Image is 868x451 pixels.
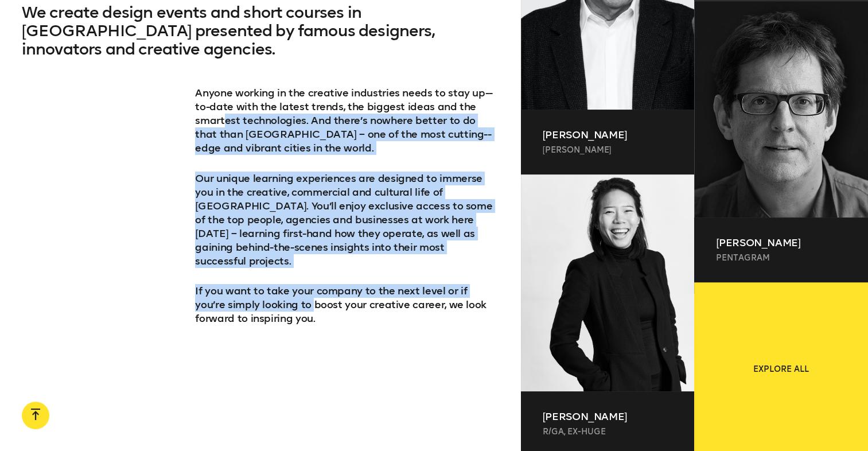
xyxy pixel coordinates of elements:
[543,426,673,438] p: R/GA, ex-Huge
[753,364,809,375] span: Explore all
[195,86,499,155] p: Anyone working in the creative industries needs to stay up-­to-­date with the latest trends, the ...
[22,3,499,86] h2: We create design events and short courses in [GEOGRAPHIC_DATA] presented by famous designers, inn...
[543,410,673,423] p: [PERSON_NAME]
[195,172,499,268] p: Our unique learning experiences are designed to immerse you in the creative, commercial and cultu...
[195,284,499,325] p: If you want to take your company to the next level or if you’re simply looking to boost your crea...
[716,236,846,250] p: [PERSON_NAME]
[543,128,673,142] p: [PERSON_NAME]
[543,145,673,156] p: [PERSON_NAME]
[716,252,846,264] p: Pentagram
